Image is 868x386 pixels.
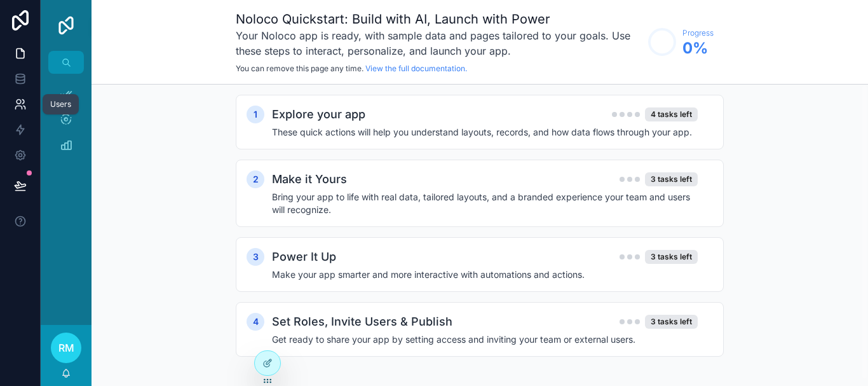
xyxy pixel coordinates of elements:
a: View the full documentation. [365,64,467,73]
h3: Your Noloco app is ready, with sample data and pages tailored to your goals. Use these steps to i... [236,28,642,59]
h1: Noloco Quickstart: Build with AI, Launch with Power [236,10,642,28]
div: scrollable content [41,74,92,173]
span: 0 % [682,38,714,59]
img: App logo [56,15,76,36]
span: You can remove this page any time. [236,64,363,73]
span: Progress [682,28,714,38]
span: RM [58,340,74,355]
div: Users [50,99,71,109]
